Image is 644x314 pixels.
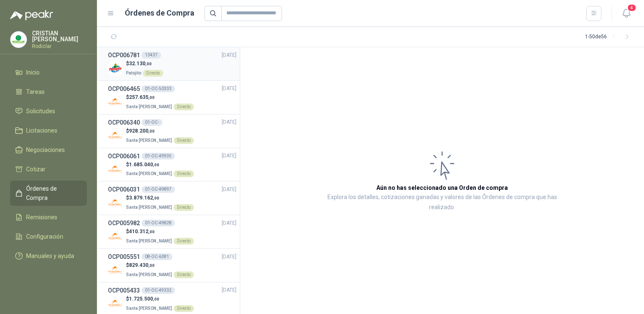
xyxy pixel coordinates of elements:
button: 4 [619,6,634,21]
span: 1.725.500 [129,296,159,302]
span: [DATE] [222,253,236,261]
div: 01-OC- [142,119,162,126]
span: Licitaciones [26,126,57,135]
span: ,00 [145,61,152,66]
div: 13437 [142,52,161,59]
div: 01-OC-50333 [142,85,175,92]
div: Directo [174,204,194,211]
p: $ [126,161,194,169]
span: [DATE] [222,51,236,59]
a: OCP00598201-OC-49828[DATE] Company Logo$410.312,00Santa [PERSON_NAME]Directo [108,218,236,245]
h3: OCP006781 [108,51,140,60]
span: Santa [PERSON_NAME] [126,205,172,210]
h3: OCP006031 [108,185,140,194]
a: OCP00555108-OC-6381[DATE] Company Logo$829.430,00Santa [PERSON_NAME]Directo [108,252,236,279]
a: Licitaciones [10,122,87,138]
p: Rodiclar [32,44,87,49]
a: Órdenes de Compra [10,181,87,206]
p: $ [126,127,194,135]
span: ,00 [148,95,155,100]
h3: Aún no has seleccionado una Orden de compra [376,183,508,192]
span: 32.130 [129,61,152,67]
span: 3.879.162 [129,195,159,201]
span: 928.200 [129,128,155,134]
span: ,00 [153,196,159,200]
span: ,00 [148,229,155,234]
div: 1 - 50 de 56 [585,30,634,44]
p: $ [126,228,194,236]
span: Remisiones [26,213,57,222]
span: [DATE] [222,118,236,126]
span: 410.312 [129,229,155,234]
span: Santa [PERSON_NAME] [126,306,172,311]
a: OCP00606101-OC-49935[DATE] Company Logo$1.685.040,00Santa [PERSON_NAME]Directo [108,152,236,178]
img: Company Logo [108,229,123,244]
span: Santa [PERSON_NAME] [126,239,172,243]
h3: OCP006340 [108,118,140,127]
img: Company Logo [108,263,123,277]
img: Logo peakr [10,10,53,20]
img: Company Logo [108,296,123,311]
p: $ [126,60,163,68]
div: 01-OC-49332 [142,287,175,294]
span: [DATE] [222,219,236,227]
span: Patojito [126,71,141,75]
div: 01-OC-49828 [142,220,175,226]
div: Directo [174,271,194,278]
p: $ [126,261,194,269]
span: ,00 [153,297,159,301]
a: Remisiones [10,209,87,225]
span: Santa [PERSON_NAME] [126,138,172,143]
a: Inicio [10,64,87,80]
a: Manuales y ayuda [10,248,87,264]
h3: OCP006465 [108,84,140,93]
div: 01-OC-49897 [142,186,175,193]
span: ,00 [153,162,159,167]
span: Santa [PERSON_NAME] [126,171,172,176]
img: Company Logo [108,61,123,76]
p: $ [126,93,194,101]
span: [DATE] [222,286,236,294]
a: OCP00646501-OC-50333[DATE] Company Logo$257.635,00Santa [PERSON_NAME]Directo [108,84,236,111]
span: 1.685.040 [129,162,159,168]
span: Solicitudes [26,106,55,116]
span: [DATE] [222,85,236,93]
span: [DATE] [222,152,236,160]
a: Solicitudes [10,103,87,119]
a: OCP00634001-OC-[DATE] Company Logo$928.200,00Santa [PERSON_NAME]Directo [108,118,236,144]
a: Cotizar [10,161,87,177]
img: Company Logo [11,32,27,48]
span: 257.635 [129,94,155,100]
img: Company Logo [108,162,123,176]
a: OCP00678113437[DATE] Company Logo$32.130,00PatojitoDirecto [108,51,236,77]
a: OCP00603101-OC-49897[DATE] Company Logo$3.879.162,00Santa [PERSON_NAME]Directo [108,185,236,211]
div: Directo [174,305,194,312]
h3: OCP005982 [108,218,140,228]
a: Tareas [10,84,87,100]
a: Configuración [10,229,87,245]
span: 829.430 [129,262,155,268]
span: [DATE] [222,186,236,194]
img: Company Logo [108,195,123,210]
p: CRISTIAN [PERSON_NAME] [32,30,87,42]
div: Directo [143,70,163,77]
span: Inicio [26,68,40,77]
h1: Órdenes de Compra [125,7,194,19]
a: Negociaciones [10,142,87,158]
span: ,00 [148,263,155,268]
div: Directo [174,104,194,110]
h3: OCP005433 [108,286,140,295]
span: ,00 [148,129,155,133]
div: 08-OC-6381 [142,253,172,260]
span: Configuración [26,232,63,241]
span: Órdenes de Compra [26,184,79,202]
h3: OCP005551 [108,252,140,261]
p: $ [126,295,194,303]
img: Company Logo [108,95,123,109]
div: Directo [174,170,194,177]
span: Tareas [26,87,45,96]
span: 4 [627,4,636,12]
span: Negociaciones [26,145,65,154]
p: $ [126,194,194,202]
div: Directo [174,137,194,144]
